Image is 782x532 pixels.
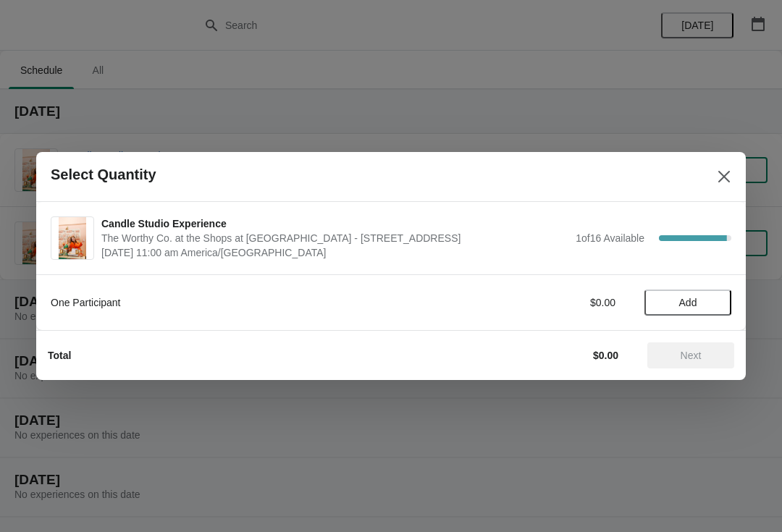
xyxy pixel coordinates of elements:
[482,295,615,310] div: $0.00
[59,217,87,259] img: Candle Studio Experience | The Worthy Co. at the Shops at Clearfork - 5008 Gage Ave. | September ...
[679,297,697,308] span: Add
[51,295,453,310] div: One Participant
[644,290,731,316] button: Add
[711,164,737,190] button: Close
[101,245,568,260] span: [DATE] 11:00 am America/[GEOGRAPHIC_DATA]
[593,350,618,361] strong: $0.00
[576,232,644,244] span: 1 of 16 Available
[48,350,71,361] strong: Total
[51,166,156,183] h2: Select Quantity
[101,216,568,231] span: Candle Studio Experience
[101,231,568,245] span: The Worthy Co. at the Shops at [GEOGRAPHIC_DATA] - [STREET_ADDRESS]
